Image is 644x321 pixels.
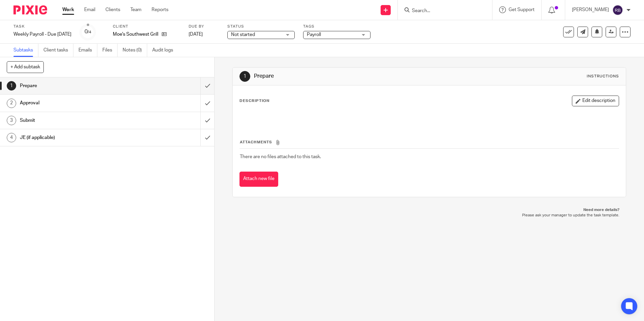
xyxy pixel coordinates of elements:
div: 4 [7,133,16,142]
a: Team [130,6,141,13]
div: Instructions [587,74,619,79]
span: Get Support [509,7,535,12]
a: Email [84,6,95,13]
h1: Submit [20,115,136,126]
label: Tags [303,24,371,29]
p: Please ask your manager to update the task template. [239,213,619,218]
div: 1 [7,81,16,91]
p: Moe's Southwest Grill [113,31,158,38]
a: Files [102,44,118,57]
span: [DATE] [189,32,203,37]
p: [PERSON_NAME] [572,6,609,13]
img: Pixie [13,5,47,14]
a: Emails [78,44,97,57]
a: Work [62,6,74,13]
a: Clients [105,6,120,13]
div: Weekly Payroll - Due [DATE] [13,31,71,38]
button: + Add subtask [7,61,44,73]
label: Due by [189,24,219,29]
h1: Approval [20,98,136,108]
a: Audit logs [152,44,178,57]
p: Description [239,98,269,104]
div: 0 [85,28,91,36]
label: Client [113,24,180,29]
label: Task [13,24,71,29]
img: svg%3E [612,5,623,15]
label: Status [227,24,295,29]
div: Weekly Payroll - Due Wednesday [13,31,71,38]
div: 1 [239,71,250,82]
span: Payroll [307,32,321,37]
span: Not started [231,32,255,37]
a: Client tasks [43,44,73,57]
button: Attach new file [239,172,278,187]
h1: Prepare [20,81,136,91]
span: Attachments [240,140,272,144]
h1: JE (if applicable) [20,133,136,143]
div: 2 [7,99,16,108]
small: /4 [88,30,91,34]
a: Subtasks [13,44,38,57]
a: Reports [152,6,168,13]
div: 3 [7,116,16,125]
input: Search [411,8,472,14]
a: Notes (0) [123,44,147,57]
h1: Prepare [254,73,444,80]
button: Edit description [572,96,619,106]
span: There are no files attached to this task. [240,154,321,159]
p: Need more details? [239,207,619,213]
